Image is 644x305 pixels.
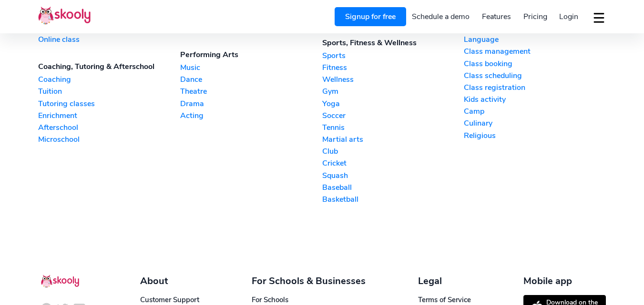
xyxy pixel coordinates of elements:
[140,295,199,305] a: Customer Support
[464,70,606,81] a: Class scheduling
[464,34,606,45] a: Language
[464,118,606,128] a: Culinary
[406,9,476,24] a: Schedule a demo
[322,62,464,73] a: Fitness
[322,194,464,205] a: Basketball
[180,74,322,85] a: Dance
[335,7,406,26] a: Signup for free
[322,86,464,97] a: Gym
[38,61,180,72] div: Coaching, Tutoring & Afterschool
[180,98,322,109] a: Drama
[322,158,464,168] a: Cricket
[38,98,180,109] a: Tutoring classes
[41,275,79,288] img: Skooly
[464,130,606,141] a: Religious
[38,6,91,25] img: Skooly
[559,11,578,22] span: Login
[38,74,180,85] a: Coaching
[180,86,322,97] a: Theatre
[523,11,547,22] span: Pricing
[322,110,464,121] a: Soccer
[140,275,199,287] div: About
[322,122,464,133] a: Tennis
[322,134,464,145] a: Martial arts
[322,170,464,181] a: Squash
[180,110,322,121] a: Acting
[464,106,606,117] a: Camp
[464,46,606,57] a: Class management
[322,98,464,109] a: Yoga
[464,59,606,69] a: Class booking
[592,7,606,29] button: dropdown menu
[322,38,464,48] div: Sports, Fitness & Wellness
[38,86,180,97] a: Tuition
[322,74,464,85] a: Wellness
[322,146,464,157] a: Club
[38,110,180,121] a: Enrichment
[464,94,606,105] a: Kids activity
[38,34,180,45] a: Online class
[322,182,464,193] a: Baseball
[252,295,288,305] a: For Schools
[553,9,584,24] a: Login
[180,49,322,60] div: Performing Arts
[180,62,322,73] a: Music
[38,134,180,145] a: Microschool
[476,9,517,24] a: Features
[517,9,553,24] a: Pricing
[322,50,464,61] a: Sports
[464,82,606,93] a: Class registration
[38,122,180,133] a: Afterschool
[252,275,366,287] div: For Schools & Businesses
